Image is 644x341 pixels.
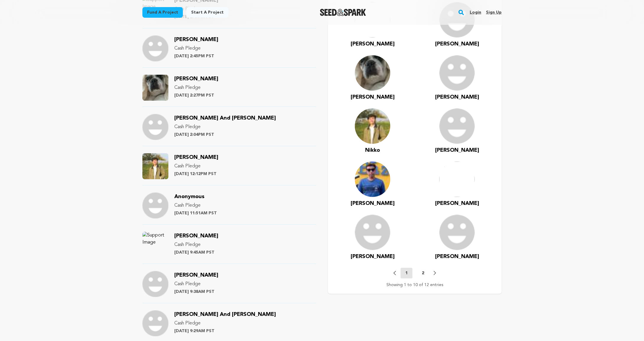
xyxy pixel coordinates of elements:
[174,328,276,334] p: [DATE] 9:29AM PST
[174,289,218,295] p: [DATE] 9:38AM PST
[351,94,395,100] span: [PERSON_NAME]
[355,215,390,250] img: user.png
[174,273,218,278] a: [PERSON_NAME]
[142,153,168,179] img: Support Image
[174,312,276,317] a: [PERSON_NAME] And [PERSON_NAME]
[351,252,395,261] a: [PERSON_NAME]
[174,123,276,130] p: Cash Pledge
[351,40,395,48] a: [PERSON_NAME]
[174,273,218,278] span: [PERSON_NAME]
[351,93,395,101] a: [PERSON_NAME]
[435,146,479,154] a: [PERSON_NAME]
[351,199,395,208] a: [PERSON_NAME]
[174,202,217,209] p: Cash Pledge
[174,241,218,248] p: Cash Pledge
[174,132,276,138] p: [DATE] 2:04PM PST
[435,40,479,48] a: [PERSON_NAME]
[174,280,218,288] p: Cash Pledge
[365,148,380,153] span: Nikko
[435,93,479,101] a: [PERSON_NAME]
[174,77,218,81] a: [PERSON_NAME]
[142,75,168,101] img: Support Image
[351,41,395,47] span: [PERSON_NAME]
[174,312,276,317] span: [PERSON_NAME] And [PERSON_NAME]
[435,254,479,259] span: [PERSON_NAME]
[486,8,502,17] a: Sign up
[142,232,168,258] img: Support Image
[174,84,218,91] p: Cash Pledge
[174,320,276,327] p: Cash Pledge
[405,270,408,276] p: 1
[435,148,479,153] span: [PERSON_NAME]
[439,161,475,197] img: ACg8ocL3dFwqXndpLc5zCvAnr2Rh26N-G-o4-6iytiz0FwXNqNaybmcB=s96-c
[355,55,390,91] img: 4e19276276e6371e.jpg
[174,155,218,160] span: [PERSON_NAME]
[174,234,218,239] a: [PERSON_NAME]
[470,8,481,17] a: Login
[174,249,218,255] p: [DATE] 9:45AM PST
[417,270,429,276] button: 2
[174,163,218,170] p: Cash Pledge
[386,282,443,288] p: Showing 1 to 10 of 12 entries
[435,252,479,261] a: [PERSON_NAME]
[174,195,204,199] a: Anonymous
[174,37,218,42] span: [PERSON_NAME]
[174,155,218,160] a: [PERSON_NAME]
[351,254,395,259] span: [PERSON_NAME]
[320,9,366,16] a: Seed&Spark Homepage
[422,270,424,276] p: 2
[142,114,168,140] img: Support Image
[174,92,218,98] p: [DATE] 2:27PM PST
[174,53,218,59] p: [DATE] 2:45PM PST
[365,146,380,154] a: Nikko
[142,35,168,61] img: Support Image
[142,7,183,18] a: Fund a project
[174,116,276,121] a: [PERSON_NAME] And [PERSON_NAME]
[355,161,390,197] img: aa3a6eba01ca51bb.jpg
[320,9,366,16] img: Seed&Spark Logo Dark Mode
[355,108,390,144] img: 0fa214b39cfb5f5e.jpg
[174,45,218,52] p: Cash Pledge
[351,201,395,206] span: [PERSON_NAME]
[439,108,475,144] img: user.png
[435,201,479,206] span: [PERSON_NAME]
[435,94,479,100] span: [PERSON_NAME]
[142,310,168,336] img: Support Image
[439,215,475,250] img: user.png
[174,210,217,216] p: [DATE] 11:51AM PST
[174,233,218,239] span: [PERSON_NAME]
[435,41,479,47] span: [PERSON_NAME]
[174,115,276,121] span: [PERSON_NAME] And [PERSON_NAME]
[174,171,218,177] p: [DATE] 12:12PM PST
[142,192,168,218] img: Support Image
[186,7,228,18] a: Start a project
[435,199,479,208] a: [PERSON_NAME]
[174,37,218,42] a: [PERSON_NAME]
[401,268,412,278] button: 1
[142,271,168,297] img: Support Image
[439,55,475,91] img: user.png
